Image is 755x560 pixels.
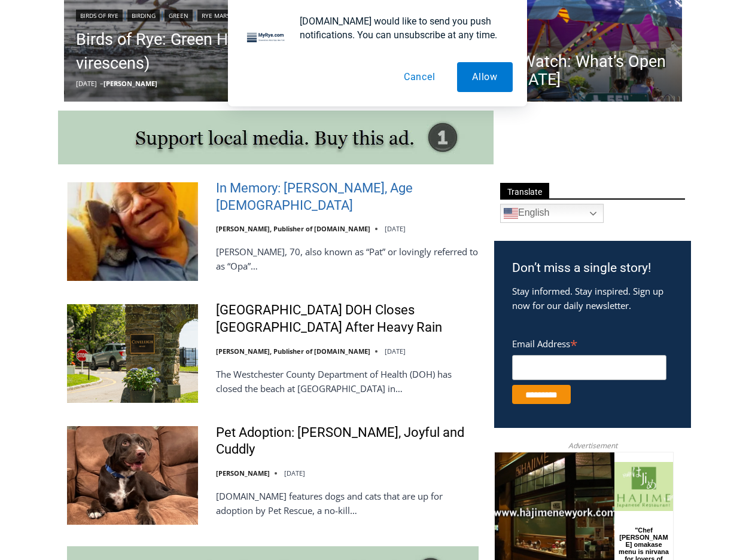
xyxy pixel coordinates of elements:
[242,14,290,62] img: notification icon
[355,4,432,54] a: Book [PERSON_NAME]'s Good Humor for Your Event
[216,347,370,356] a: [PERSON_NAME], Publisher of [DOMAIN_NAME]
[313,119,555,146] span: Intern @ [DOMAIN_NAME]
[216,489,479,518] p: [DOMAIN_NAME] features dogs and cats that are up for adoption by Pet Rescue, a no-kill…
[385,224,406,233] time: [DATE]
[512,284,673,313] p: Stay informed. Stay inspired. Sign up now for our daily newsletter.
[288,116,580,149] a: Intern @ [DOMAIN_NAME]
[216,469,270,478] a: [PERSON_NAME]
[500,183,549,199] span: Translate
[67,426,198,524] img: Pet Adoption: Ella, Joyful and Cuddly
[216,180,479,214] a: In Memory: [PERSON_NAME], Age [DEMOGRAPHIC_DATA]
[123,75,176,143] div: "Chef [PERSON_NAME] omakase menu is nirvana for lovers of great Japanese food."
[457,62,513,92] button: Allow
[216,244,479,273] p: [PERSON_NAME], 70, also known as “Pat” or lovingly referred to as “Opa”…
[67,182,198,280] img: In Memory: Patrick A. Auriemma Jr., Age 70
[216,424,479,458] a: Pet Adoption: [PERSON_NAME], Joyful and Cuddly
[500,204,604,223] a: English
[216,302,479,336] a: [GEOGRAPHIC_DATA] DOH Closes [GEOGRAPHIC_DATA] After Heavy Rain
[4,123,117,169] span: Open Tues. - Sun. [PHONE_NUMBER]
[290,14,513,42] div: [DOMAIN_NAME] would like to send you push notifications. You can unsubscribe at any time.
[512,332,666,353] label: Email Address
[67,304,198,402] img: Westchester County DOH Closes Coveleigh Club Beach After Heavy Rain
[385,347,406,356] time: [DATE]
[504,206,518,221] img: en
[78,22,296,33] div: Birthdays, Graduations, Any Private Event
[302,1,565,116] div: Apply Now <> summer and RHS senior internships available
[364,13,416,46] h4: Book [PERSON_NAME]'s Good Humor for Your Event
[556,440,629,451] span: Advertisement
[216,367,479,396] p: The Westchester County Department of Health (DOH) has closed the beach at [GEOGRAPHIC_DATA] in…
[1,120,120,149] a: Open Tues. - Sun. [PHONE_NUMBER]
[58,111,494,164] img: support local media, buy this ad
[512,259,673,278] h3: Don’t miss a single story!
[389,62,450,92] button: Cancel
[284,469,305,478] time: [DATE]
[216,224,370,233] a: [PERSON_NAME], Publisher of [DOMAIN_NAME]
